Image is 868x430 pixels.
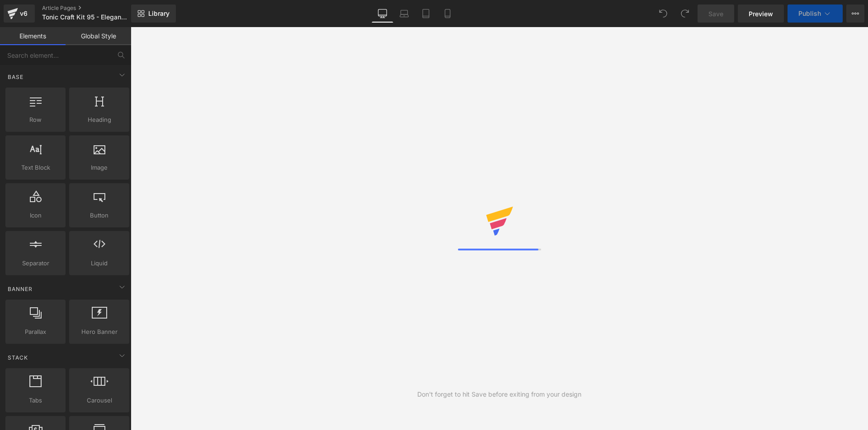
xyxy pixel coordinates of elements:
button: Redo [676,5,694,23]
span: Heading [72,115,127,125]
span: Tabs [8,396,63,405]
span: Carousel [72,396,127,405]
span: Save [708,9,723,18]
span: Banner [7,285,33,293]
a: Preview [738,5,784,23]
button: More [846,5,864,23]
span: Separator [8,259,63,268]
span: Image [72,163,127,172]
a: Tablet [415,5,437,23]
span: Publish [798,10,821,17]
span: Library [148,9,170,18]
span: Liquid [72,259,127,268]
span: Hero Banner [72,327,127,337]
button: Undo [654,5,672,23]
span: Text Block [8,163,63,172]
a: v6 [4,5,35,23]
span: Tonic Craft Kit 95 - Elegant Argyle Gift Bag [42,14,129,21]
span: Stack [7,353,29,362]
span: Preview [749,9,773,18]
button: Publish [788,5,843,23]
a: Article Pages [42,5,146,12]
span: Base [7,73,24,81]
a: Desktop [372,5,393,23]
a: Laptop [393,5,415,23]
span: Row [8,115,63,125]
span: Icon [8,211,63,220]
a: New Library [131,5,176,23]
div: v6 [18,8,29,19]
span: Parallax [8,327,63,337]
a: Mobile [437,5,458,23]
a: Global Style [66,27,131,45]
span: Button [72,211,127,220]
div: Don't forget to hit Save before exiting from your design [417,389,581,399]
